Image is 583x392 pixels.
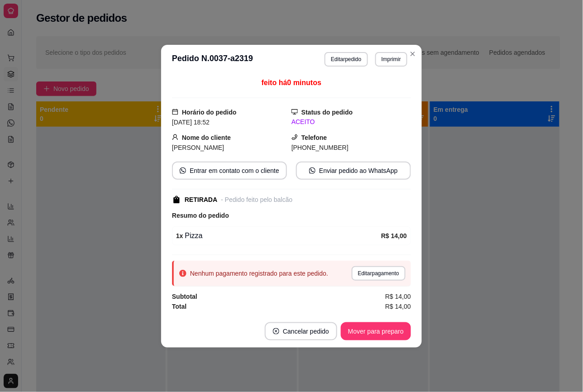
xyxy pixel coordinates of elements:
[172,52,253,67] h3: Pedido N. 0037-a2319
[341,322,411,340] button: Mover para preparo
[182,134,231,141] strong: Nome do cliente
[291,117,411,127] div: ACEITO
[185,195,217,205] div: RETIRADA
[180,167,186,174] span: whats-app
[301,109,353,116] strong: Status do pedido
[172,119,210,126] span: [DATE] 18:52
[325,52,368,67] button: Editarpedido
[352,266,406,281] button: Editarpagamento
[406,47,420,61] button: Close
[262,79,321,86] span: feito há 0 minutos
[291,134,298,140] span: phone
[172,144,224,151] span: [PERSON_NAME]
[375,52,407,67] button: Imprimir
[291,144,349,151] span: [PHONE_NUMBER]
[172,303,186,310] strong: Total
[273,328,279,335] span: close-circle
[172,293,197,300] strong: Subtotal
[172,212,229,219] strong: Resumo do pedido
[296,162,411,180] button: whats-appEnviar pedido ao WhatsApp
[182,109,237,116] strong: Horário do pedido
[291,109,298,115] span: desktop
[176,232,183,239] strong: 1 x
[301,134,327,141] strong: Telefone
[172,109,178,115] span: calendar
[385,292,411,301] span: R$ 14,00
[309,167,315,174] span: whats-app
[385,301,411,311] span: R$ 14,00
[221,195,292,205] div: - Pedido feito pelo balcão
[172,162,287,180] button: whats-appEntrar em contato com o cliente
[176,230,381,241] div: Pizza
[381,232,407,239] strong: R$ 14,00
[172,134,178,140] span: user
[265,322,337,340] button: close-circleCancelar pedido
[190,269,328,278] div: Nenhum pagamento registrado para este pedido.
